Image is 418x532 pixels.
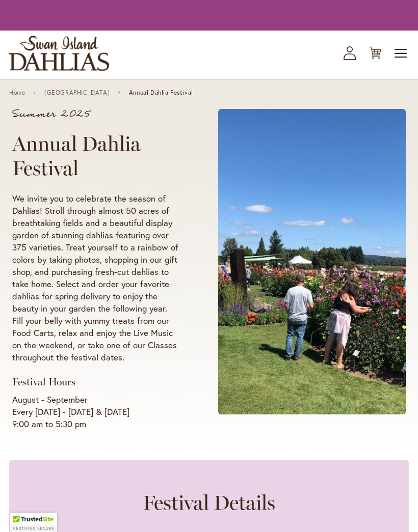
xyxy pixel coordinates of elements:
h3: Festival Hours [12,376,179,388]
h1: Annual Dahlia Festival [12,131,179,180]
a: Home [9,89,25,96]
div: TrustedSite Certified [10,513,57,532]
a: [GEOGRAPHIC_DATA] [44,89,110,96]
span: Annual Dahlia Festival [129,89,193,96]
a: store logo [9,36,109,71]
p: We invite you to celebrate the season of Dahlias! Stroll through almost 50 acres of breathtaking ... [12,192,179,363]
p: Summer 2025 [12,109,179,119]
p: August - September Every [DATE] - [DATE] & [DATE] 9:00 am to 5:30 pm [12,394,179,430]
h2: Festival Details [30,490,388,515]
